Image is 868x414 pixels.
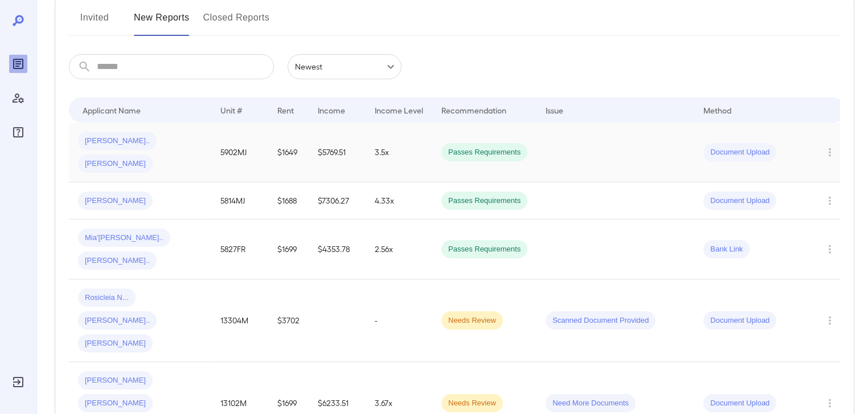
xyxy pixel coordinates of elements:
span: Document Upload [703,315,776,326]
div: FAQ [9,123,27,141]
td: 2.56x [366,220,432,279]
div: Issue [546,103,564,117]
td: $4353.78 [309,220,366,279]
button: Invited [69,9,120,36]
span: Passes Requirements [441,244,527,255]
div: Log Out [9,373,27,391]
td: 13304M [211,279,268,362]
span: Needs Review [441,398,503,409]
div: Applicant Name [83,103,141,117]
span: Needs Review [441,315,503,326]
span: [PERSON_NAME] [78,338,153,349]
div: Unit # [220,103,242,117]
td: $7306.27 [309,182,366,220]
td: 5902MJ [211,123,268,182]
td: 5827FR [211,220,268,279]
td: $1649 [268,123,309,182]
button: Row Actions [821,143,839,161]
span: [PERSON_NAME].. [78,315,157,326]
span: [PERSON_NAME].. [78,255,157,266]
span: Scanned Document Provided [546,315,656,326]
span: Passes Requirements [441,147,527,158]
td: $5769.51 [309,123,366,182]
td: $1688 [268,182,309,220]
td: 5814MJ [211,182,268,220]
span: Mia'[PERSON_NAME].. [78,233,170,243]
div: Income Level [375,103,423,117]
span: [PERSON_NAME] [78,398,153,409]
div: Reports [9,55,27,73]
td: $1699 [268,220,309,279]
div: Newest [288,54,402,79]
span: Document Upload [703,398,776,409]
div: Method [703,103,731,117]
span: [PERSON_NAME] [78,159,153,169]
td: 3.5x [366,123,432,182]
button: Closed Reports [203,9,270,36]
span: [PERSON_NAME].. [78,136,157,147]
span: Document Upload [703,196,776,206]
span: Need More Documents [546,398,636,409]
div: Income [318,103,345,117]
button: New Reports [134,9,190,36]
td: - [366,279,432,362]
button: Row Actions [821,240,839,258]
span: Passes Requirements [441,196,527,206]
span: Bank Link [703,244,750,255]
div: Recommendation [441,103,506,117]
div: Manage Users [9,89,27,107]
button: Row Actions [821,394,839,412]
span: [PERSON_NAME] [78,375,153,386]
div: Rent [277,103,296,117]
button: Row Actions [821,311,839,330]
td: 4.33x [366,182,432,220]
td: $3702 [268,279,309,362]
button: Row Actions [821,192,839,210]
span: [PERSON_NAME] [78,196,153,206]
span: Document Upload [703,147,776,158]
span: Rosicleia N... [78,293,136,303]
